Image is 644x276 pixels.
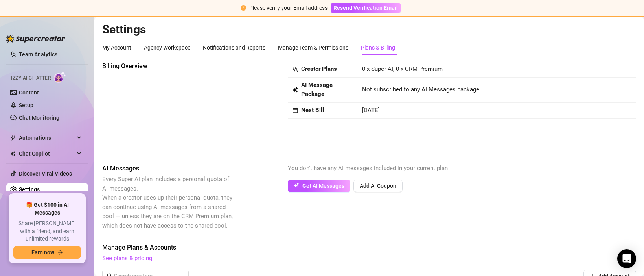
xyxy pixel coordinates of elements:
[102,255,152,262] a: See plans & pricing
[10,151,15,156] img: Chat Copilot
[288,165,448,172] span: You don't have any AI messages included in your current plan
[102,243,636,252] span: Manage Plans & Accounts
[13,220,81,243] span: Share [PERSON_NAME] with a friend, and earn unlimited rewards
[10,135,17,141] span: thunderbolt
[333,5,398,11] span: Resend Verification Email
[361,43,395,52] div: Plans & Billing
[19,51,57,57] a: Team Analytics
[102,164,234,173] span: AI Messages
[203,43,265,52] div: Notifications and Reports
[102,61,234,71] span: Billing Overview
[293,67,298,72] span: team
[6,35,65,43] img: logo-BBDzfeDw.svg
[13,246,81,259] button: Earn nowarrow-right
[19,170,72,177] a: Discover Viral Videos
[241,5,246,11] span: exclamation-circle
[57,250,63,255] span: arrow-right
[13,201,81,217] span: 🎁 Get $100 in AI Messages
[331,3,401,13] button: Resend Verification Email
[19,147,75,160] span: Chat Copilot
[360,183,396,189] span: Add AI Coupon
[249,4,328,12] div: Please verify your Email address
[102,22,636,37] h2: Settings
[102,176,233,229] span: Every Super AI plan includes a personal quota of AI messages. When a creator uses up their person...
[11,74,51,82] span: Izzy AI Chatter
[362,85,479,94] span: Not subscribed to any AI Messages package
[19,186,40,193] a: Settings
[617,249,636,268] div: Open Intercom Messenger
[301,82,333,98] strong: AI Message Package
[353,180,403,192] button: Add AI Coupon
[362,107,380,114] span: [DATE]
[54,71,66,83] img: AI Chatter
[293,107,298,113] span: calendar
[19,115,59,121] a: Chat Monitoring
[362,65,443,72] span: 0 x Super AI, 0 x CRM Premium
[19,132,75,144] span: Automations
[288,180,350,192] button: Get AI Messages
[144,43,190,52] div: Agency Workspace
[19,89,39,96] a: Content
[301,65,337,72] strong: Creator Plans
[102,43,131,52] div: My Account
[31,249,54,256] span: Earn now
[19,102,33,108] a: Setup
[278,43,348,52] div: Manage Team & Permissions
[302,183,344,189] span: Get AI Messages
[301,107,324,114] strong: Next Bill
